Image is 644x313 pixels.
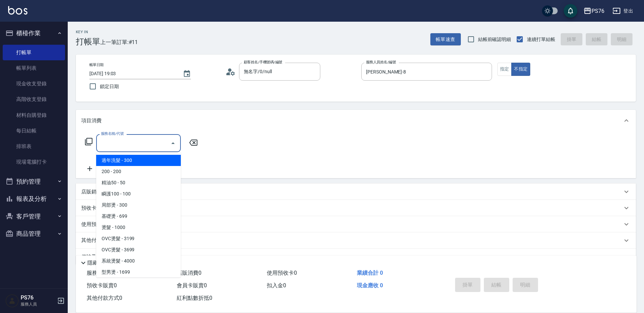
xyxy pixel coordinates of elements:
[3,123,65,139] a: 每日結帳
[100,83,119,90] span: 鎖定日期
[3,225,65,243] button: 商品管理
[430,33,461,46] button: 帳單速查
[168,138,178,149] button: Close
[3,208,65,225] button: 客戶管理
[87,270,111,276] span: 服務消費 0
[96,177,181,188] span: 精油50 - 50
[177,282,207,289] span: 會員卡販賣 0
[3,139,65,154] a: 排班表
[3,24,65,42] button: 櫃檯作業
[76,216,636,232] div: 使用預收卡
[267,282,286,289] span: 扣入金 0
[3,91,65,107] a: 高階收支登錄
[366,60,396,65] label: 服務人員姓名/編號
[3,190,65,208] button: 報表及分析
[357,270,383,276] span: 業績合計 0
[511,63,530,76] button: 不指定
[96,267,181,278] span: 型男燙 - 1699
[497,63,512,76] button: 指定
[81,117,102,124] p: 項目消費
[96,233,181,244] span: OVC燙髮 - 3199
[564,4,577,18] button: save
[21,301,55,307] p: 服務人員
[96,211,181,222] span: 基礎燙 - 699
[5,294,19,308] img: Person
[76,249,636,265] div: 備註及來源
[21,294,55,301] h5: PS76
[89,62,104,67] label: 帳單日期
[96,188,181,200] span: 瞬護100 - 100
[100,38,138,46] span: 上一筆訂單:#11
[96,222,181,233] span: 燙髮 - 1000
[96,255,181,267] span: 系統燙髮 - 4000
[96,155,181,166] span: 過年洗髮 - 300
[96,166,181,177] span: 200 - 200
[76,30,100,34] h2: Key In
[267,270,297,276] span: 使用預收卡 0
[89,68,176,79] input: YYYY/MM/DD hh:mm
[3,76,65,91] a: 現金收支登錄
[592,7,604,15] div: PS76
[81,253,107,260] p: 備註及來源
[177,295,212,301] span: 紅利點數折抵 0
[3,107,65,123] a: 材料自購登錄
[76,37,100,46] h3: 打帳單
[81,221,107,228] p: 使用預收卡
[96,200,181,211] span: 局部燙 - 300
[244,60,282,65] label: 顧客姓名/手機號碼/編號
[76,184,636,200] div: 店販銷售
[3,154,65,170] a: 現場電腦打卡
[87,282,117,289] span: 預收卡販賣 0
[478,36,511,43] span: 結帳前確認明細
[610,5,636,17] button: 登出
[76,200,636,216] div: 預收卡販賣
[96,244,181,255] span: OVC燙髮 - 3699
[87,259,118,267] p: 隱藏業績明細
[8,6,27,15] img: Logo
[101,131,124,136] label: 服務名稱/代號
[76,110,636,131] div: 項目消費
[87,295,122,301] span: 其他付款方式 0
[3,60,65,76] a: 帳單列表
[177,270,201,276] span: 店販消費 0
[3,173,65,190] button: 預約管理
[81,188,102,195] p: 店販銷售
[357,282,383,289] span: 現金應收 0
[81,237,144,244] p: 其他付款方式
[581,4,607,18] button: PS76
[179,66,195,82] button: Choose date, selected date is 2025-09-16
[527,36,555,43] span: 連續打單結帳
[3,45,65,60] a: 打帳單
[76,232,636,249] div: 其他付款方式入金可用餘額: 0
[81,205,107,212] p: 預收卡販賣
